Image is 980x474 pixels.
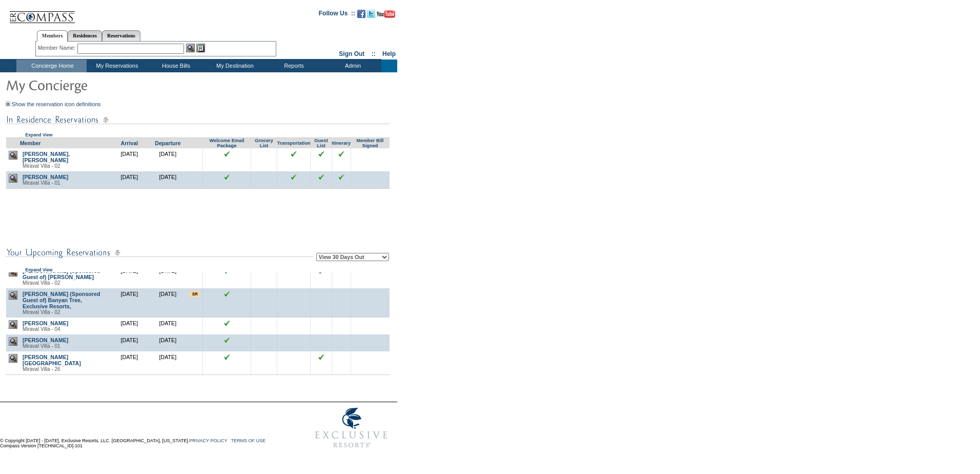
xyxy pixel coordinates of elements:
a: Arrival [121,140,138,146]
input: There are special requests for this reservation! [190,291,199,297]
td: [DATE] [149,265,187,288]
span: Miraval Villa - 26 [23,366,60,372]
span: :: [372,50,376,57]
img: view [9,151,17,160]
img: Reservations [196,44,205,52]
img: view [9,320,17,329]
img: Follow us on Twitter [367,10,375,18]
td: House Bills [146,60,205,72]
img: blank.gif [264,174,264,174]
td: My Reservations [87,60,146,72]
img: blank.gif [370,151,371,151]
img: blank.gif [321,291,321,291]
img: view [9,268,17,276]
td: [DATE] [110,334,149,351]
img: blank.gif [370,291,371,291]
td: Admin [322,60,381,72]
a: Sign Out [339,50,364,57]
a: Follow us on Twitter [367,13,375,19]
a: Become our fan on Facebook [357,13,365,19]
img: blank.gif [294,354,294,354]
img: chkSmaller.gif [224,354,230,360]
a: Residences [68,30,102,41]
img: view [9,174,17,183]
td: My Destination [205,60,263,72]
a: Member [20,140,41,146]
img: subTtlConUpcomingReservatio.gif [6,246,313,259]
input: Click to see this reservation's guest list [318,174,324,180]
input: Click to see this reservation's transportation information [291,174,297,180]
a: Welcome Email Package [209,138,244,148]
input: Click to see this reservation's transportation information [291,151,297,157]
img: blank.gif [264,151,264,151]
td: [DATE] [149,288,187,318]
td: [DATE] [110,351,149,375]
td: [DATE] [149,318,187,334]
td: [DATE] [110,171,149,189]
img: Exclusive Resorts [305,402,397,453]
td: [DATE] [149,171,187,189]
a: PRIVACY POLICY [189,438,227,443]
td: [DATE] [110,288,149,318]
a: Members [37,30,68,42]
img: blank.gif [321,337,321,338]
span: Miraval Villa - 04 [23,326,60,332]
a: Expand View [25,267,52,272]
a: Departure [155,140,180,146]
a: Grocery List [255,138,273,148]
input: Click to see this reservation's guest list [318,151,324,157]
img: blank.gif [294,291,294,291]
img: Become our fan on Facebook [357,10,365,18]
img: blank.gif [321,320,321,321]
img: blank.gif [264,354,264,354]
input: Click to see this reservation's itinerary [338,151,344,157]
img: blank.gif [341,291,341,291]
img: blank.gif [370,320,371,321]
td: [DATE] [110,265,149,288]
span: Miraval Villa - 01 [23,343,60,349]
a: Show the reservation icon definitions [12,101,101,107]
td: Reports [263,60,322,72]
td: [DATE] [149,148,187,171]
td: [DATE] [149,351,187,375]
input: Click to see this reservation's itinerary [338,174,344,180]
a: [PERSON_NAME] (Sponsored Guest of) Banyan Tree, Exclusive Resorts, [23,291,100,309]
img: blank.gif [341,354,341,354]
td: Concierge Home [16,60,87,72]
img: blank.gif [370,174,371,174]
img: blank.gif [264,337,264,338]
img: view [9,291,17,300]
td: [DATE] [110,148,149,171]
td: Follow Us :: [319,9,355,21]
span: Miraval Villa - 01 [23,180,60,186]
img: blank.gif [294,320,294,321]
a: Member Bill Signed [357,138,384,148]
img: blank.gif [264,320,264,321]
a: TERMS OF USE [231,438,266,443]
img: chkSmaller.gif [224,320,230,326]
img: Show the reservation icon definitions [6,102,10,106]
img: chkSmaller.gif [224,151,230,157]
div: Member Name: [38,44,77,52]
a: Itinerary [332,141,351,146]
img: blank.gif [370,337,371,338]
img: view [9,337,17,346]
a: Subscribe to our YouTube Channel [377,13,395,19]
a: [PERSON_NAME], [PERSON_NAME] [23,151,70,163]
a: Help [382,50,396,57]
a: [PERSON_NAME] (Sponsored Guest of) [PERSON_NAME] [23,268,100,280]
img: blank.gif [341,320,341,321]
a: [PERSON_NAME] [23,320,68,326]
img: chkSmaller.gif [224,174,230,180]
img: Subscribe to our YouTube Channel [377,10,395,18]
a: Guest List [314,138,328,148]
a: [PERSON_NAME][GEOGRAPHIC_DATA] [23,354,81,366]
img: view [9,354,17,363]
a: Transportation [277,141,310,146]
img: blank.gif [294,337,294,338]
a: [PERSON_NAME] [23,337,68,343]
a: Expand View [25,132,52,137]
img: Compass Home [9,3,75,24]
img: chkSmaller.gif [224,291,230,297]
a: [PERSON_NAME] [23,174,68,180]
